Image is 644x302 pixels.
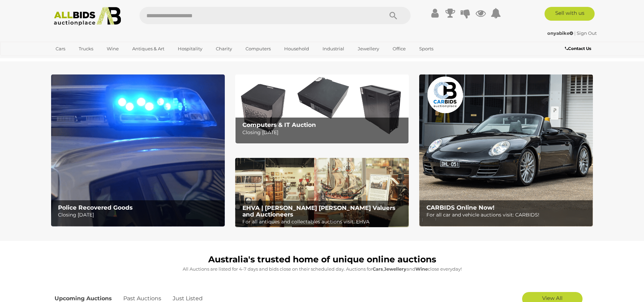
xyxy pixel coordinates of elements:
button: Search [376,7,411,24]
b: EHVA | [PERSON_NAME] [PERSON_NAME] Valuers and Auctioneers [242,204,395,218]
span: | [574,30,576,36]
a: Office [388,43,410,54]
h1: Australia's trusted home of unique online auctions [55,255,590,264]
a: Police Recovered Goods Police Recovered Goods Closing [DATE] [51,74,225,226]
b: Computers & IT Auction [242,121,316,128]
a: Sports [415,43,438,54]
a: Sign Out [577,30,597,36]
span: View All [542,295,563,301]
a: Trucks [74,43,98,54]
b: CARBIDS Online Now! [426,204,494,211]
a: Household [280,43,314,54]
a: Industrial [318,43,349,54]
p: Closing [DATE] [242,128,405,137]
a: Contact Us [565,45,593,52]
strong: Jewellery [384,266,406,272]
a: Charity [211,43,237,54]
img: CARBIDS Online Now! [419,74,593,226]
a: Computers [241,43,275,54]
img: Police Recovered Goods [51,74,225,226]
a: Computers & IT Auction Computers & IT Auction Closing [DATE] [235,74,409,144]
a: Antiques & Art [128,43,169,54]
a: [GEOGRAPHIC_DATA] [51,54,109,66]
p: For all antiques and collectables auctions visit: EHVA [242,218,405,226]
b: Contact Us [565,46,591,51]
a: Hospitality [173,43,207,54]
strong: onyabike [547,30,573,36]
p: For all car and vehicle auctions visit: CARBIDS! [426,211,589,219]
a: EHVA | Evans Hastings Valuers and Auctioneers EHVA | [PERSON_NAME] [PERSON_NAME] Valuers and Auct... [235,158,409,228]
a: Sell with us [545,7,595,21]
a: onyabike [547,30,574,36]
img: Computers & IT Auction [235,74,409,144]
p: Closing [DATE] [58,211,221,219]
b: Police Recovered Goods [58,204,133,211]
p: All Auctions are listed for 4-7 days and bids close on their scheduled day. Auctions for , and cl... [55,265,590,273]
a: Wine [102,43,123,54]
a: Cars [51,43,70,54]
strong: Wine [415,266,428,272]
a: CARBIDS Online Now! CARBIDS Online Now! For all car and vehicle auctions visit: CARBIDS! [419,74,593,226]
img: Allbids.com.au [50,7,125,26]
a: Jewellery [353,43,384,54]
strong: Cars [373,266,383,272]
img: EHVA | Evans Hastings Valuers and Auctioneers [235,158,409,228]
